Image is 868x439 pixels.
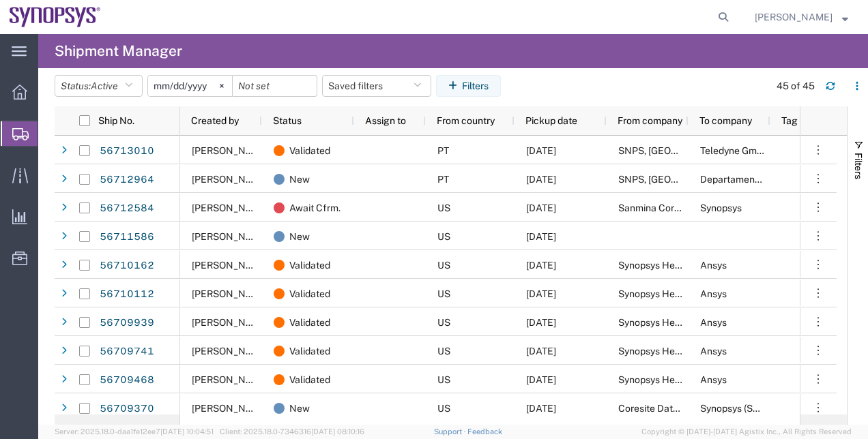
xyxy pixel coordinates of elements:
span: New [289,165,310,194]
span: US [437,317,450,328]
span: Synopsys Headquarters USSV [618,317,750,328]
span: Ansys [700,288,727,299]
a: 56709468 [99,369,155,391]
span: 09/05/2025 [526,346,556,357]
span: Active [91,80,118,91]
span: Server: 2025.18.0-daa1fe12ee7 [55,427,214,436]
span: Synopsys Headquarters USSV [618,260,750,271]
span: New [289,222,310,251]
span: 09/03/2025 [526,231,556,242]
span: Ansys [700,374,727,385]
a: 56711586 [99,226,155,248]
span: Synopsys [700,202,742,213]
span: Rachelle Varela [755,10,833,25]
span: Created by [191,115,239,126]
button: [PERSON_NAME] [754,9,849,25]
span: US [437,346,450,357]
a: 56709741 [99,341,155,363]
span: 09/04/2025 [526,145,556,156]
span: Copyright © [DATE]-[DATE] Agistix Inc., All Rights Reserved [641,426,852,438]
a: Support [434,427,468,436]
a: 56709939 [99,312,155,334]
span: [DATE] 10:04:51 [160,427,214,436]
span: Coresite Datacenter (Etched Ai) [618,403,757,414]
span: US [437,288,450,299]
span: Diogo Tomas [192,145,270,156]
span: Ansys [700,346,727,357]
span: Ship No. [98,115,134,126]
span: 09/05/2025 [526,403,556,414]
span: US [437,231,450,242]
span: 09/05/2025 [526,260,556,271]
a: 56713010 [99,140,155,162]
span: Luis Pacheco Carvalho [192,174,270,185]
span: Ansys [700,317,727,328]
a: 56709370 [99,398,155,420]
span: Validated [289,136,330,165]
span: Sanmina Corporation [618,202,710,213]
span: Dannah Schuler [192,346,270,357]
span: KyeongJin Jang [192,231,270,242]
span: US [437,403,450,414]
span: US [437,374,450,385]
span: Status [273,115,302,126]
span: Synopsys (SquareOne DC) [700,403,814,414]
span: 09/05/2025 [526,317,556,328]
button: Filters [436,75,501,97]
span: Lisa Phan [192,202,270,213]
span: Dannah Schuler [192,288,270,299]
span: From company [618,115,682,126]
input: Not set [233,76,317,96]
a: Feedback [467,427,502,436]
span: From country [437,115,495,126]
div: 45 of 45 [777,79,815,93]
button: Status:Active [55,75,143,97]
span: 09/05/2025 [526,288,556,299]
span: Client: 2025.18.0-7346316 [220,427,364,436]
span: SNPS, Portugal Unipessoal, Lda. [618,174,819,185]
span: Tuan Lam [192,403,270,414]
span: PT [437,174,449,185]
span: Synopsys Headquarters USSV [618,346,750,357]
h4: Shipment Manager [55,34,182,68]
span: Dannah Schuler [192,317,270,328]
span: Validated [289,337,330,365]
span: US [437,202,450,213]
span: Assign to [365,115,406,126]
span: Await Cfrm. [289,194,341,222]
button: Saved filters [322,75,431,97]
span: Filters [853,153,864,179]
span: Synopsys Headquarters USSV [618,288,750,299]
span: Validated [289,251,330,279]
a: 56710162 [99,255,155,277]
span: Validated [289,279,330,308]
span: 09/04/2025 [526,174,556,185]
a: 56710112 [99,284,155,305]
input: Not set [148,76,232,96]
img: logo [10,7,101,27]
span: 09/05/2025 [526,374,556,385]
span: Dannah Schuler [192,374,270,385]
span: Tag [781,115,798,126]
span: Dannah Schuler [192,260,270,271]
span: Validated [289,308,330,337]
a: 56712584 [99,198,155,219]
span: Synopsys Headquarters USSV [618,374,750,385]
span: PT [437,145,449,156]
span: US [437,260,450,271]
span: [DATE] 08:10:16 [311,427,364,436]
span: To company [699,115,752,126]
a: 56712964 [99,169,155,191]
span: Ansys [700,260,727,271]
span: New [289,394,310,423]
span: Pickup date [525,115,577,126]
span: 09/04/2025 [526,202,556,213]
span: SNPS, Portugal Unipessoal, Lda. [618,145,819,156]
span: Validated [289,365,330,394]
